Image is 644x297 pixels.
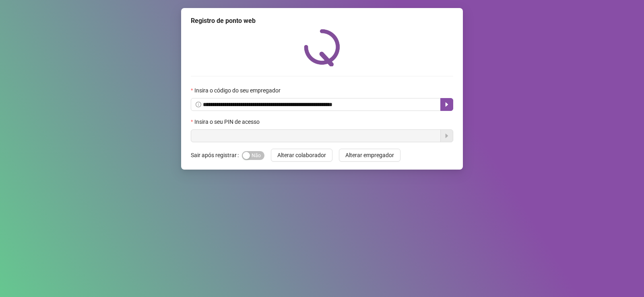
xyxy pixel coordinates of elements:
span: caret-right [444,101,450,108]
button: Alterar colaborador [271,149,332,162]
span: info-circle [196,102,201,107]
span: Alterar colaborador [277,151,326,160]
button: Alterar empregador [339,149,400,162]
span: Alterar empregador [345,151,394,160]
label: Sair após registrar [191,149,242,162]
img: QRPoint [304,29,340,66]
div: Registro de ponto web [191,16,453,26]
label: Insira o código do seu empregador [191,86,286,95]
label: Insira o seu PIN de acesso [191,117,265,126]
